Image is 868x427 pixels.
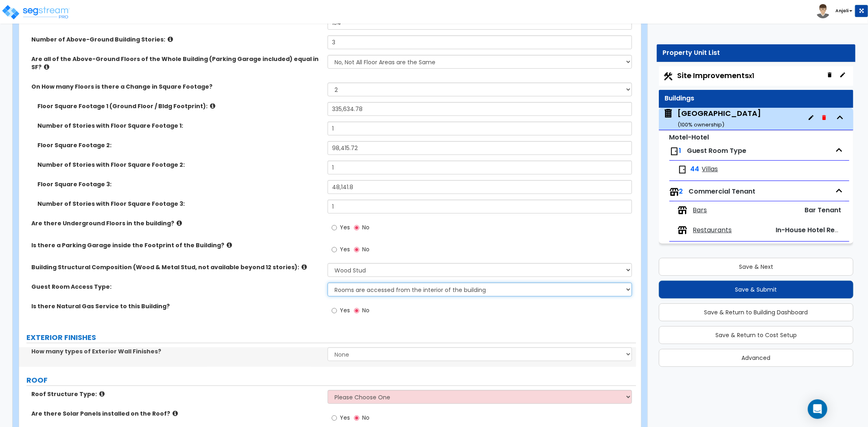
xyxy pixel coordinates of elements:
[354,414,359,423] input: No
[37,200,321,208] label: Number of Stories with Floor Square Footage 3:
[26,332,636,343] label: EXTERIOR FINISHES
[776,225,864,235] span: In-House Hotel Restaurant
[362,245,370,253] span: No
[678,108,761,129] div: [GEOGRAPHIC_DATA]
[26,375,636,386] label: ROOF
[354,306,359,315] input: No
[679,187,683,196] span: 2
[31,219,321,227] label: Are there Underground Floors in the building?
[362,223,370,231] span: No
[362,306,370,314] span: No
[691,165,700,174] span: 44
[354,223,359,232] input: No
[37,122,321,130] label: Number of Stories with Floor Square Footage 1:
[678,225,687,235] img: tenants.png
[340,306,350,314] span: Yes
[31,83,321,91] label: On How many Floors is there a Change in Square Footage?
[663,71,673,82] img: Construction.png
[362,414,370,422] span: No
[659,349,853,367] button: Advanced
[659,258,853,276] button: Save & Next
[332,223,337,232] input: Yes
[31,302,321,310] label: Is there Natural Gas Service to this Building?
[693,226,732,235] span: Restaurants
[44,64,49,70] i: click for more info!
[678,70,754,81] span: Site Improvements
[693,206,707,215] span: Bars
[340,245,350,253] span: Yes
[173,410,178,416] i: click for more info!
[168,36,173,42] i: click for more info!
[31,55,321,71] label: Are all of the Above-Ground Floors of the Whole Building (Parking Garage included) equal in SF?
[749,72,754,80] small: x1
[210,103,215,109] i: click for more info!
[679,146,682,155] span: 1
[687,146,747,155] span: Guest Room Type
[37,102,321,110] label: Floor Square Footage 1 (Ground Floor / Bldg Footprint):
[354,245,359,254] input: No
[37,161,321,169] label: Number of Stories with Floor Square Footage 2:
[31,35,321,44] label: Number of Above-Ground Building Stories:
[669,133,709,142] small: Motel-Hotel
[816,4,830,18] img: avatar.png
[31,390,321,398] label: Roof Structure Type:
[663,48,849,58] div: Property Unit List
[659,303,853,321] button: Save & Return to Building Dashboard
[678,121,724,129] small: ( 100 % ownership)
[663,108,673,119] img: building.svg
[31,241,321,249] label: Is there a Parking Garage inside the Footprint of the Building?
[177,220,182,226] i: click for more info!
[99,391,105,397] i: click for more info!
[659,281,853,298] button: Save & Submit
[302,264,307,270] i: click for more info!
[332,245,337,254] input: Yes
[340,414,350,422] span: Yes
[340,223,350,231] span: Yes
[808,399,827,419] div: Open Intercom Messenger
[835,8,848,14] b: Anjali
[227,242,232,248] i: click for more info!
[805,205,841,215] span: Bar Tenant
[689,187,756,196] span: Commercial Tenant
[659,326,853,344] button: Save & Return to Cost Setup
[669,146,679,156] img: door.png
[332,306,337,315] input: Yes
[31,347,321,355] label: How many types of Exterior Wall Finishes?
[37,180,321,188] label: Floor Square Footage 3:
[37,141,321,149] label: Floor Square Footage 2:
[663,108,761,129] span: Crowne Plaza
[31,410,321,418] label: Are there Solar Panels installed on the Roof?
[678,165,687,174] img: door.png
[702,165,718,174] span: Villas
[678,205,687,215] img: tenants.png
[332,414,337,423] input: Yes
[31,283,321,291] label: Guest Room Access Type:
[669,187,679,197] img: tenants.png
[1,4,70,20] img: logo_pro_r.png
[665,94,847,103] div: Buildings
[31,263,321,271] label: Building Structural Composition (Wood & Metal Stud, not available beyond 12 stories):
